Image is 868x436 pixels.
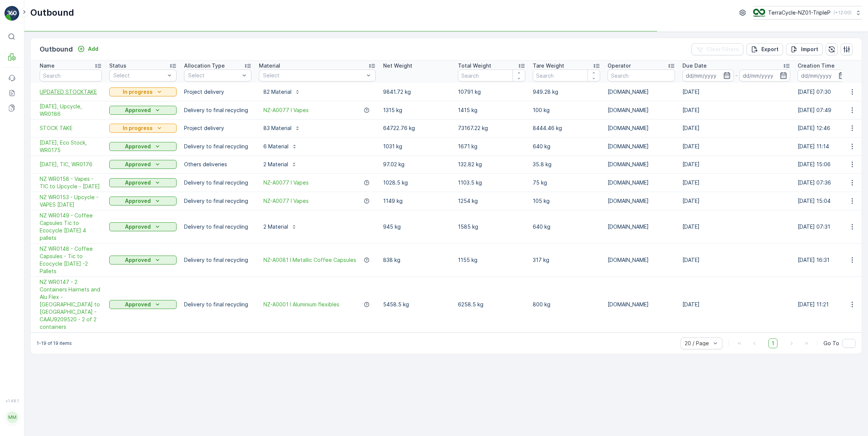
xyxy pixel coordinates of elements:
[125,197,151,205] p: Approved
[40,103,102,118] span: [DATE], Upcycle, WR0186
[180,137,255,155] td: Delivery to final recycling
[753,9,765,17] img: TC_7kpGtVS.png
[691,43,743,55] button: Clear Filters
[263,161,288,168] p: 2 Material
[383,223,450,231] p: 945 kg
[180,83,255,101] td: Project delivery
[533,69,600,81] input: Search
[30,7,74,19] p: Outbound
[753,6,862,19] button: TerraCycle-NZ01-TripleP(+12:00)
[604,210,679,243] td: [DOMAIN_NAME]
[125,256,151,264] p: Approved
[458,256,525,264] p: 1155 kg
[40,44,73,55] p: Outbound
[263,143,288,150] p: 6 Material
[40,212,102,242] span: NZ WR0149 - Coffee Capsules Tic to Ecocycle [DATE] 4 pallets
[458,223,525,231] p: 1585 kg
[383,161,450,168] p: 97.02 kg
[88,45,98,53] p: Add
[263,301,339,308] a: NZ-A0001 I Aluminium flexibles
[180,210,255,243] td: Delivery to final recycling
[4,6,19,21] img: logo
[259,221,302,233] button: 2 Material
[533,124,600,132] p: 8444.46 kg
[125,143,151,150] p: Approved
[383,62,412,69] p: Net Weight
[259,158,302,170] button: 2 Material
[259,122,305,134] button: 83 Material
[40,194,102,208] a: NZ WR0153 - Upcycle - VAPES 29-04-2025
[679,119,794,137] td: [DATE]
[40,245,102,275] span: NZ WR0148 - Coffee Capsules - Tic to Ecocycle [DATE] -2 Pallets
[608,69,675,81] input: Search
[40,62,55,69] p: Name
[109,62,126,69] p: Status
[604,137,679,155] td: [DOMAIN_NAME]
[608,62,631,69] p: Operator
[533,223,600,231] p: 640 kg
[604,173,679,192] td: [DOMAIN_NAME]
[40,161,102,168] a: 13/05/2025, TIC, WR0176
[533,88,600,96] p: 949.28 kg
[458,88,525,96] p: 10791 kg
[533,106,600,114] p: 100 kg
[679,192,794,210] td: [DATE]
[458,143,525,150] p: 1671 kg
[458,69,525,81] input: Search
[180,101,255,119] td: Delivery to final recycling
[604,119,679,137] td: [DOMAIN_NAME]
[383,197,450,205] p: 1149 kg
[263,223,288,231] p: 2 Material
[383,106,450,114] p: 1315 kg
[604,276,679,332] td: [DOMAIN_NAME]
[834,10,852,16] p: ( +12:00 )
[533,256,600,264] p: 317 kg
[458,301,525,308] p: 6258.5 kg
[40,194,102,208] span: NZ WR0153 - Upcycle - VAPES [DATE]
[383,179,450,186] p: 1028.5 kg
[40,88,102,96] a: UPDATED STOCKTAKE
[37,340,72,346] p: 1-19 of 19 items
[4,399,19,403] span: v 1.48.1
[383,124,450,132] p: 64722.76 kg
[40,175,102,190] span: NZ WR0158 - Vapes - TIC to Upcycle - [DATE]
[679,155,794,173] td: [DATE]
[798,62,835,69] p: Creation Time
[109,124,177,133] button: In progress
[125,223,151,231] p: Approved
[40,175,102,190] a: NZ WR0158 - Vapes - TIC to Upcycle - 9 5 2025
[259,62,280,69] p: Material
[109,160,177,169] button: Approved
[109,222,177,231] button: Approved
[113,72,165,79] p: Select
[180,119,255,137] td: Project delivery
[188,72,240,79] p: Select
[604,83,679,101] td: [DOMAIN_NAME]
[679,210,794,243] td: [DATE]
[679,173,794,192] td: [DATE]
[604,192,679,210] td: [DOMAIN_NAME]
[263,106,309,114] a: NZ-A0077 I Vapes
[533,143,600,150] p: 640 kg
[6,411,18,423] div: MM
[383,143,450,150] p: 1031 kg
[125,161,151,168] p: Approved
[40,139,102,154] span: [DATE], Eco Stock, WR0175
[180,243,255,276] td: Delivery to final recycling
[604,155,679,173] td: [DOMAIN_NAME]
[682,62,707,69] p: Due Date
[263,72,364,79] p: Select
[746,43,783,55] button: Export
[109,178,177,187] button: Approved
[383,256,450,264] p: 838 kg
[263,256,356,264] a: NZ-A0081 I Metallic Coffee Capsules
[40,245,102,275] a: NZ WR0148 - Coffee Capsules - Tic to Ecocycle 4.4.2025 -2 Pallets
[74,44,101,53] button: Add
[180,155,255,173] td: Others deliveries
[263,197,309,205] a: NZ-A0077 I Vapes
[40,212,102,242] a: NZ WR0149 - Coffee Capsules Tic to Ecocycle 22.4.2025 4 pallets
[123,88,153,96] p: In progress
[125,106,151,114] p: Approved
[801,46,818,53] p: Import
